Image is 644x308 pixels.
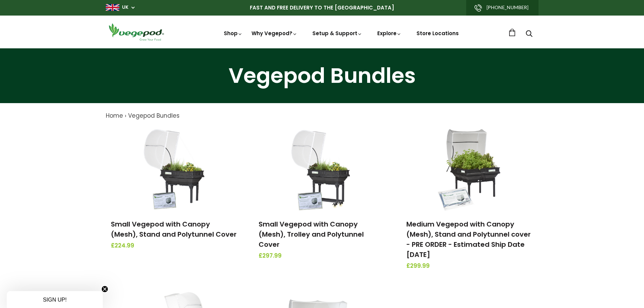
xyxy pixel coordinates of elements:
a: Small Vegepod with Canopy (Mesh), Stand and Polytunnel Cover [111,219,237,239]
a: Home [106,112,123,120]
img: gb_large.png [106,4,119,11]
button: Close teaser [101,286,108,292]
a: Shop [224,30,243,37]
a: Vegepod Bundles [128,112,180,120]
img: Medium Vegepod with Canopy (Mesh), Stand and Polytunnel cover - PRE ORDER - Estimated Ship Date O... [434,127,505,212]
h1: Vegepod Bundles [8,65,636,86]
img: Small Vegepod with Canopy (Mesh), Stand and Polytunnel Cover [139,127,210,212]
a: Medium Vegepod with Canopy (Mesh), Stand and Polytunnel cover - PRE ORDER - Estimated Ship Date [... [406,219,531,259]
img: Vegepod [106,22,167,42]
img: Small Vegepod with Canopy (Mesh), Trolley and Polytunnel Cover [286,127,357,212]
a: Why Vegepod? [252,30,297,37]
div: SIGN UP!Close teaser [7,291,103,308]
a: UK [122,4,128,11]
span: £299.99 [406,262,533,270]
span: › [125,112,126,120]
span: SIGN UP! [43,297,67,303]
span: £297.99 [259,252,385,260]
nav: breadcrumbs [106,112,539,120]
a: Setup & Support [312,30,362,37]
span: £224.99 [111,241,238,250]
a: Explore [377,30,402,37]
a: Store Locations [416,30,459,37]
a: Search [526,31,532,38]
a: Small Vegepod with Canopy (Mesh), Trolley and Polytunnel Cover [259,219,364,249]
